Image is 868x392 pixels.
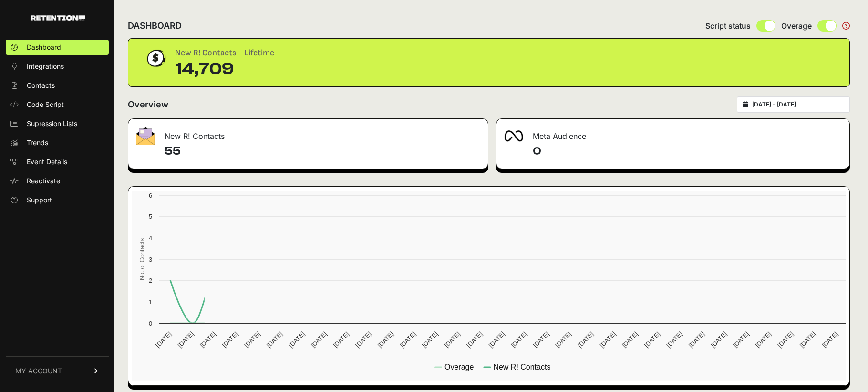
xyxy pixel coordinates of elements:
[354,330,372,349] text: [DATE]
[576,330,595,349] text: [DATE]
[154,330,173,349] text: [DATE]
[421,330,439,349] text: [DATE]
[665,330,683,349] text: [DATE]
[533,144,842,159] h4: 0
[27,138,48,148] span: Trends
[128,98,168,111] h2: Overview
[532,330,550,349] text: [DATE]
[27,42,61,52] span: Dashboard
[176,330,195,349] text: [DATE]
[332,330,351,349] text: [DATE]
[620,330,639,349] text: [DATE]
[27,62,64,71] span: Integrations
[6,97,109,112] a: Code Script
[599,330,617,349] text: [DATE]
[509,330,528,349] text: [DATE]
[310,330,328,349] text: [DATE]
[27,176,60,186] span: Reactivate
[443,330,462,349] text: [DATE]
[149,234,152,242] text: 4
[732,330,750,349] text: [DATE]
[27,81,55,90] span: Contacts
[444,363,474,371] text: Overage
[243,330,261,349] text: [DATE]
[165,144,480,159] h4: 55
[554,330,573,349] text: [DATE]
[493,363,550,371] text: New R! Contacts
[754,330,773,349] text: [DATE]
[15,366,62,376] span: MY ACCOUNT
[175,60,274,79] div: 14,709
[149,213,152,220] text: 5
[149,277,152,284] text: 2
[27,100,64,109] span: Code Script
[710,330,728,349] text: [DATE]
[6,154,109,170] a: Event Details
[781,20,812,32] span: Overage
[27,157,67,167] span: Event Details
[687,330,706,349] text: [DATE]
[6,116,109,131] a: Supression Lists
[149,320,152,327] text: 0
[776,330,795,349] text: [DATE]
[6,356,109,385] a: MY ACCOUNT
[128,119,488,148] div: New R! Contacts
[138,238,145,280] text: No. of Contacts
[265,330,284,349] text: [DATE]
[798,330,817,349] text: [DATE]
[821,330,839,349] text: [DATE]
[399,330,417,349] text: [DATE]
[6,40,109,55] a: Dashboard
[6,192,109,208] a: Support
[27,195,52,205] span: Support
[705,20,751,32] span: Script status
[144,46,167,70] img: dollar-coin-05c43ed7efb7bc0c12610022525b4bbbb207c7efeef5aecc26f025e68dcafac9.png
[6,173,109,189] a: Reactivate
[27,119,77,128] span: Supression Lists
[149,256,152,263] text: 3
[6,135,109,150] a: Trends
[175,46,274,60] div: New R! Contacts - Lifetime
[136,127,155,145] img: fa-envelope-19ae18322b30453b285274b1b8af3d052b27d846a4fbe8435d1a52b978f639a2.png
[128,19,182,32] h2: DASHBOARD
[149,298,152,306] text: 1
[643,330,661,349] text: [DATE]
[465,330,484,349] text: [DATE]
[487,330,506,349] text: [DATE]
[288,330,306,349] text: [DATE]
[31,15,85,21] img: Retention.com
[376,330,395,349] text: [DATE]
[6,78,109,93] a: Contacts
[504,130,523,142] img: fa-meta-2f981b61bb99beabf952f7030308934f19ce035c18b003e963880cc3fabeebb7.png
[221,330,239,349] text: [DATE]
[6,59,109,74] a: Integrations
[496,119,849,148] div: Meta Audience
[198,330,217,349] text: [DATE]
[149,192,152,199] text: 6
